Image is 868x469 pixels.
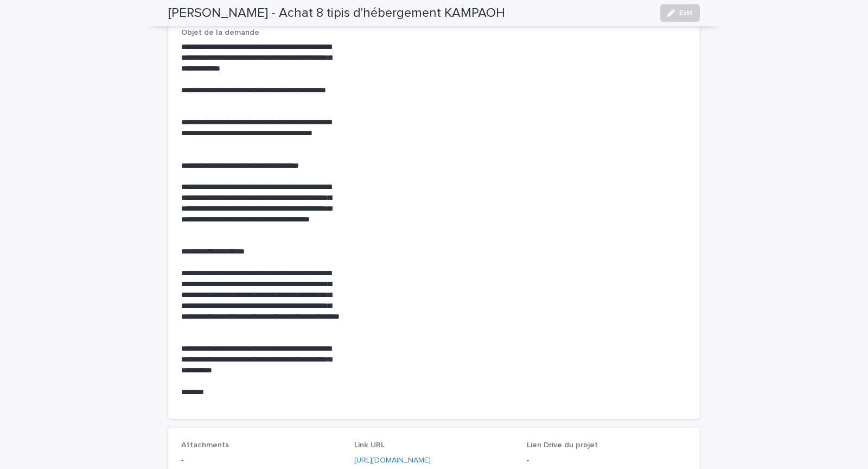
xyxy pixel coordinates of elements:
span: Attachments [181,441,229,449]
h2: [PERSON_NAME] - Achat 8 tipis d'hébergement KAMPAOH [168,5,505,21]
button: Edit [660,4,700,22]
span: Link URL [354,441,385,449]
a: [URL][DOMAIN_NAME] [354,457,431,464]
p: - [527,455,687,466]
span: Objet de la demande [181,29,259,36]
span: Lien Drive du projet [527,441,598,449]
p: - [181,455,341,466]
span: Edit [679,9,693,17]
